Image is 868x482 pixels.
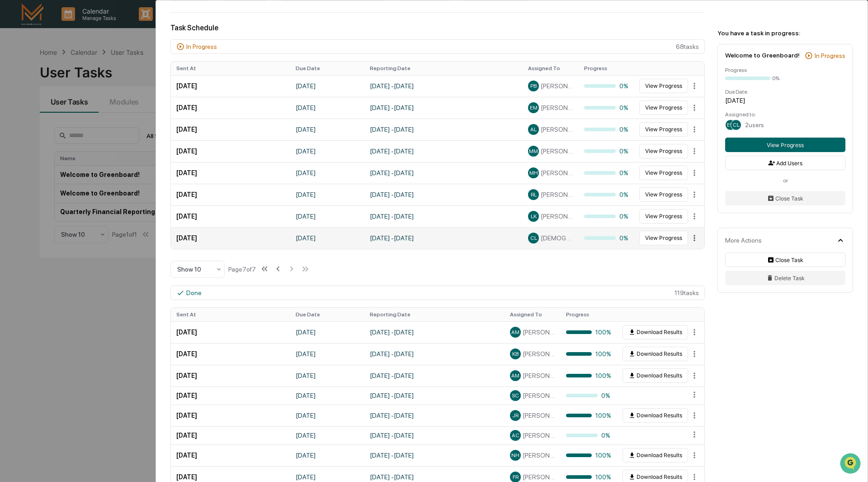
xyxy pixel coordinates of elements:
[541,234,573,242] span: [DEMOGRAPHIC_DATA][PERSON_NAME]
[364,405,505,426] td: [DATE] - [DATE]
[725,138,845,152] button: View Progress
[290,227,364,249] td: [DATE]
[5,128,61,144] a: 🔎Data Lookup
[772,75,779,81] div: 0%
[727,122,734,128] span: EU
[505,308,561,321] th: Assigned To
[725,111,845,118] div: Assigned to:
[513,474,519,480] span: FR
[75,114,112,123] span: Attestations
[170,286,705,300] div: 119 task s
[290,308,364,321] th: Due Date
[584,191,629,198] div: 0%
[290,387,364,405] td: [DATE]
[541,191,573,198] span: [PERSON_NAME]
[584,169,629,177] div: 0%
[171,387,290,405] td: [DATE]
[725,191,845,205] button: Close Task
[290,426,364,444] td: [DATE]
[623,347,688,361] button: Download Results
[186,289,202,296] div: Done
[290,162,364,184] td: [DATE]
[171,97,290,119] td: [DATE]
[725,177,845,184] div: or
[171,321,290,343] td: [DATE]
[523,372,555,379] span: [PERSON_NAME]
[18,114,58,123] span: Preclearance
[364,62,523,75] th: Reporting Date
[745,121,764,129] span: 2 users
[523,350,555,358] span: [PERSON_NAME]
[290,405,364,426] td: [DATE]
[566,329,611,336] div: 100%
[512,351,519,357] span: KB
[364,162,523,184] td: [DATE] - [DATE]
[733,122,740,128] span: CL
[9,115,16,122] div: 🖐️
[523,452,555,459] span: [PERSON_NAME]
[364,119,523,140] td: [DATE] - [DATE]
[725,253,845,267] button: Close Task
[171,62,290,75] th: Sent At
[523,432,555,439] span: [PERSON_NAME]
[171,308,290,321] th: Sent At
[541,104,573,111] span: [PERSON_NAME]
[639,231,688,245] button: View Progress
[171,444,290,466] td: [DATE]
[523,62,579,75] th: Assigned To
[584,104,629,111] div: 0%
[186,43,217,50] div: In Progress
[725,237,762,244] div: More Actions
[364,426,505,444] td: [DATE] - [DATE]
[623,368,688,383] button: Download Results
[639,100,688,115] button: View Progress
[639,79,688,93] button: View Progress
[290,444,364,466] td: [DATE]
[171,140,290,162] td: [DATE]
[623,448,688,463] button: Download Results
[364,97,523,119] td: [DATE] - [DATE]
[9,132,16,139] div: 🔎
[529,148,538,154] span: MM
[5,110,62,127] a: 🖐️Preclearance
[541,126,573,133] span: [PERSON_NAME]
[531,213,537,220] span: LK
[171,405,290,426] td: [DATE]
[90,153,109,160] span: Pylon
[639,187,688,202] button: View Progress
[64,153,109,160] a: Powered byPylon
[364,205,523,227] td: [DATE] - [DATE]
[290,62,364,75] th: Due Date
[171,119,290,140] td: [DATE]
[530,105,538,111] span: EM
[290,184,364,205] td: [DATE]
[9,19,165,33] p: How can we help?
[584,234,629,242] div: 0%
[541,213,573,220] span: [PERSON_NAME]
[566,350,611,358] div: 100%
[530,235,537,241] span: CL
[18,131,57,140] span: Data Lookup
[529,170,538,176] span: MH
[639,166,688,180] button: View Progress
[511,329,519,335] span: AM
[584,82,629,90] div: 0%
[171,75,290,97] td: [DATE]
[623,325,688,339] button: Download Results
[290,365,364,387] td: [DATE]
[639,209,688,224] button: View Progress
[512,432,519,439] span: AC
[364,227,523,249] td: [DATE] - [DATE]
[364,308,505,321] th: Reporting Date
[62,110,116,127] a: 🗄️Attestations
[725,156,845,170] button: Add Users
[541,148,573,155] span: [PERSON_NAME]
[290,75,364,97] td: [DATE]
[523,392,555,399] span: [PERSON_NAME]
[511,372,519,379] span: AM
[725,97,845,104] div: [DATE]
[579,62,635,75] th: Progress
[566,432,611,439] div: 0%
[566,372,611,379] div: 100%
